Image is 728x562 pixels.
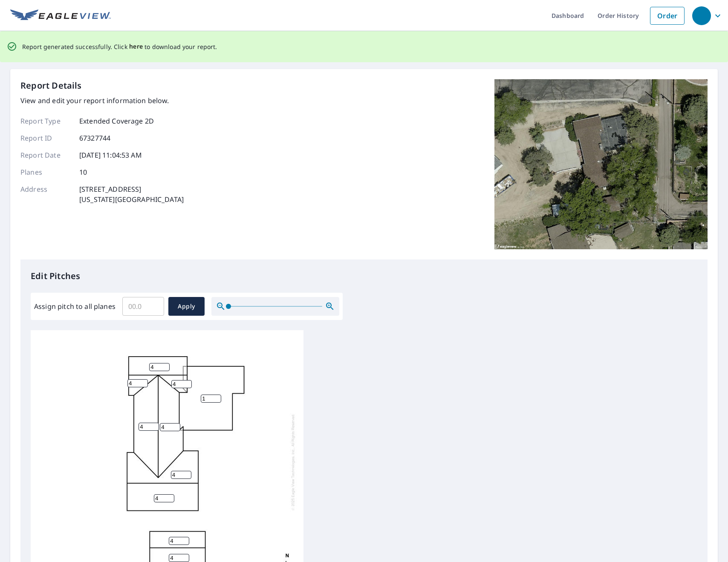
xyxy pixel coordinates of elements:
p: Report Details [20,79,82,92]
p: [DATE] 11:04:53 AM [79,150,142,160]
button: here [129,41,143,52]
p: Report ID [20,133,72,143]
p: Edit Pitches [31,270,697,282]
p: Extended Coverage 2D [79,116,154,126]
input: 00.0 [122,294,164,318]
p: Planes [20,167,72,177]
p: Report generated successfully. Click to download your report. [22,41,217,52]
span: Apply [175,301,198,312]
p: 10 [79,167,87,177]
p: Report Date [20,150,72,160]
button: Apply [168,297,205,316]
a: Order [650,7,685,25]
p: Address [20,184,72,205]
img: EV Logo [10,9,111,22]
p: Report Type [20,116,72,126]
img: Top image [494,79,708,250]
p: 67327744 [79,133,110,143]
label: Assign pitch to all planes [34,301,116,311]
p: [STREET_ADDRESS] [US_STATE][GEOGRAPHIC_DATA] [79,184,184,205]
p: View and edit your report information below. [20,95,184,106]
